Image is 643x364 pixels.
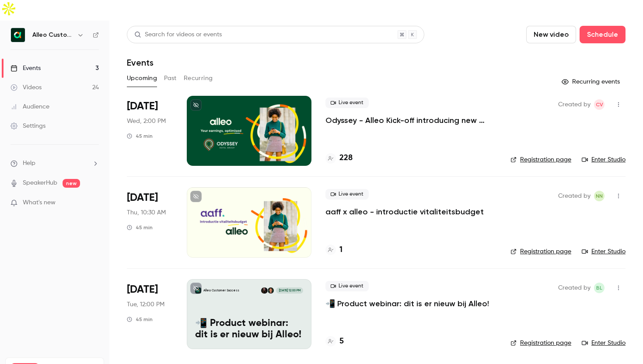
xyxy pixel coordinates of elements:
span: Bernice Lohr [594,283,605,293]
a: 📲 Product webinar: dit is er nieuw bij Alleo! [325,298,489,309]
span: Cv [596,99,603,110]
span: Live event [325,189,369,199]
a: 228 [325,152,353,164]
span: Live event [325,98,369,108]
div: 45 min [127,224,153,231]
button: Upcoming [127,71,157,85]
button: New video [526,26,576,43]
h4: 228 [339,152,353,164]
a: Enter Studio [582,155,626,164]
a: 📲 Product webinar: dit is er nieuw bij Alleo!Alleo Customer SuccessDaan van VlietNanke Nagtegaal[... [187,279,311,349]
div: Videos [10,83,42,92]
p: 📲 Product webinar: dit is er nieuw bij Alleo! [195,318,303,341]
span: Thu, 10:30 AM [127,208,166,217]
span: Created by [558,283,591,293]
span: [DATE] [127,191,158,205]
div: 45 min [127,316,153,323]
span: Created by [558,191,591,201]
span: [DATE] 12:00 PM [276,287,303,294]
span: Help [23,159,35,168]
span: Wed, 2:00 PM [127,117,166,126]
a: Registration page [510,247,571,256]
div: 45 min [127,133,153,140]
span: Live event [325,281,369,291]
button: Schedule [580,26,626,43]
h1: Events [127,57,154,68]
span: Calle van Ekris [594,99,605,110]
span: BL [596,283,602,293]
a: 5 [325,336,344,347]
div: Events [10,64,41,73]
button: Past [164,71,177,85]
h4: 5 [339,336,344,347]
img: Daan van Vliet [268,287,274,294]
a: SpeakerHub [23,178,57,188]
li: help-dropdown-opener [10,159,99,168]
a: 1 [325,244,342,256]
a: Registration page [510,155,571,164]
span: NN [596,191,603,201]
div: Search for videos or events [134,30,222,39]
h4: 1 [339,244,342,256]
button: Recurring [184,71,213,85]
a: Registration page [510,339,571,347]
span: new [63,179,80,188]
span: Created by [558,99,591,110]
a: Odyssey - Alleo Kick-off introducing new benefits and more! [325,115,496,126]
div: Settings [10,122,45,130]
span: [DATE] [127,99,158,113]
img: Nanke Nagtegaal [261,287,267,294]
span: [DATE] [127,283,158,297]
div: Oct 7 Tue, 12:00 PM (Europe/Amsterdam) [127,279,173,349]
h6: Alleo Customer Success [32,31,73,39]
span: Nanke Nagtegaal [594,191,605,201]
a: aaff x alleo - introductie vitaliteitsbudget [325,206,484,217]
div: Sep 11 Thu, 10:30 AM (Europe/Amsterdam) [127,187,173,257]
div: Audience [10,102,49,111]
p: Alleo Customer Success [203,288,239,293]
div: Sep 3 Wed, 2:00 PM (Europe/Amsterdam) [127,96,173,166]
span: Tue, 12:00 PM [127,300,164,309]
button: Recurring events [558,75,626,89]
iframe: Noticeable Trigger [88,199,99,207]
a: Enter Studio [582,339,626,347]
img: Alleo Customer Success [11,28,25,42]
span: What's new [23,198,56,207]
a: Enter Studio [582,247,626,256]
